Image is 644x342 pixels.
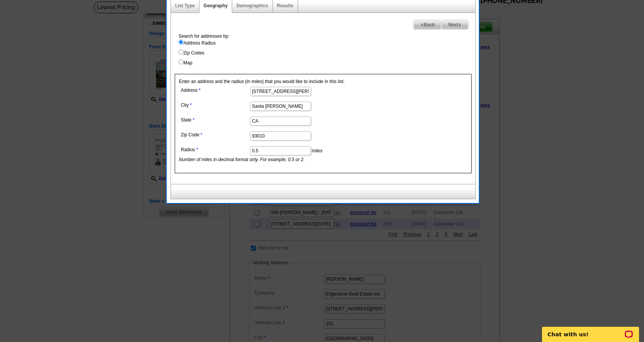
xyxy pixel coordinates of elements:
label: Address Radius [179,40,475,46]
a: Back [413,20,442,30]
div: Search for addresses by: [175,33,475,66]
a: Results [277,3,293,8]
label: Map [179,59,475,66]
span: Back [414,20,441,29]
a: Demographics [236,3,268,8]
label: State [181,117,249,123]
label: Zip Code [181,131,249,138]
label: Address [181,87,249,94]
input: Map [179,59,183,64]
a: Next [442,20,469,30]
label: Zip Codes [179,50,475,56]
a: List Type [175,3,195,8]
span: Next [442,20,468,29]
dd: miles [179,144,381,163]
label: City [181,102,249,109]
img: button-next-arrow-gray.png [458,23,462,27]
i: Number of miles in decimal format only. For example, 0.5 or 2. [179,157,305,162]
div: Enter an address and the radius (in miles) that you would like to include in this list. [175,74,472,173]
label: Radius [181,146,249,153]
input: Zip Codes [179,50,183,54]
iframe: LiveChat chat widget [537,318,644,342]
img: button-prev-arrow-gray.png [420,23,424,27]
input: Address Radius [179,40,183,45]
a: Geography [204,3,228,8]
